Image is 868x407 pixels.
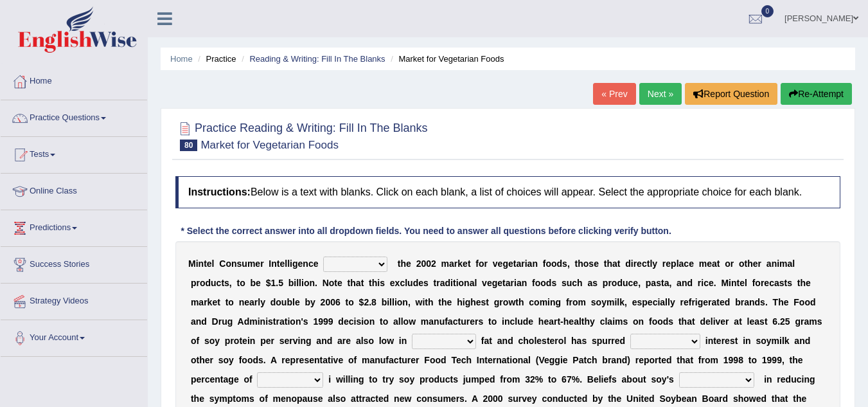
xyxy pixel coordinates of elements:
b: k [457,258,463,269]
b: s [592,278,598,288]
b: h [578,258,583,269]
b: e [390,278,395,288]
b: p [646,278,651,288]
b: d [270,297,276,307]
b: t [661,278,664,288]
b: c [529,297,534,307]
div: * Select the correct answer into all dropdown fields. You need to answer all questions before cli... [175,224,677,238]
b: t [398,258,401,269]
b: t [237,278,240,288]
b: t [226,297,229,307]
b: o [551,258,557,269]
b: h [428,297,434,307]
b: $ [359,297,364,307]
b: l [299,278,301,288]
b: r [436,278,439,288]
b: s [779,278,784,288]
b: a [679,258,684,269]
b: a [470,278,475,288]
b: 1 [270,278,276,288]
b: t [797,278,801,288]
b: r [633,258,637,269]
b: o [583,258,589,269]
b: d [413,278,419,288]
b: s [224,278,229,288]
b: , [638,278,641,288]
b: o [612,278,617,288]
b: a [664,278,669,288]
b: a [527,258,533,269]
b: t [453,278,456,288]
b: N [323,278,329,288]
b: f [752,278,756,288]
b: o [329,278,335,288]
b: o [276,297,281,307]
a: Success Stories [1,247,147,279]
b: t [617,258,621,269]
b: y [652,258,657,269]
b: e [633,278,638,288]
b: g [494,297,500,307]
b: l [258,297,260,307]
b: e [594,258,599,269]
b: . [315,278,317,288]
b: , [669,278,671,288]
b: r [499,297,502,307]
b: r [511,278,514,288]
b: C [219,258,226,269]
b: n [271,258,277,269]
b: r [204,297,207,307]
b: e [637,258,642,269]
b: i [387,297,389,307]
b: a [612,258,617,269]
b: i [777,258,779,269]
b: r [484,258,488,269]
b: e [295,297,300,307]
b: c [769,278,774,288]
b: p [191,278,197,288]
a: Practice Questions [1,100,147,132]
b: t [204,258,207,269]
b: b [251,278,256,288]
b: i [377,278,380,288]
b: t [277,258,280,269]
b: p [603,278,608,288]
b: r [196,278,199,288]
b: g [502,258,508,269]
b: w [508,297,515,307]
b: Instructions: [188,186,251,197]
b: o [200,278,206,288]
b: m [441,258,449,269]
b: e [418,278,423,288]
b: d [687,278,693,288]
a: Online Class [1,174,147,206]
b: e [709,278,714,288]
b: c [642,258,647,269]
b: h [372,278,378,288]
b: n [731,278,737,288]
a: Home [170,54,193,64]
b: e [476,297,481,307]
b: r [662,258,666,269]
a: Predictions [1,210,147,242]
b: c [704,278,709,288]
b: h [400,258,406,269]
b: m [191,297,199,307]
b: l [792,258,795,269]
b: t [361,278,364,288]
b: c [400,278,405,288]
b: . [714,278,716,288]
b: l [292,297,295,307]
a: Reading & Writing: Fill In The Blanks [249,54,385,64]
b: o [545,258,551,269]
b: e [255,258,260,269]
b: i [450,278,453,288]
b: n [772,258,777,269]
b: , [408,297,411,307]
b: m [779,258,787,269]
b: t [717,258,720,269]
b: s [423,278,429,288]
b: h [607,258,612,269]
li: Practice [195,53,236,65]
b: o [459,278,465,288]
